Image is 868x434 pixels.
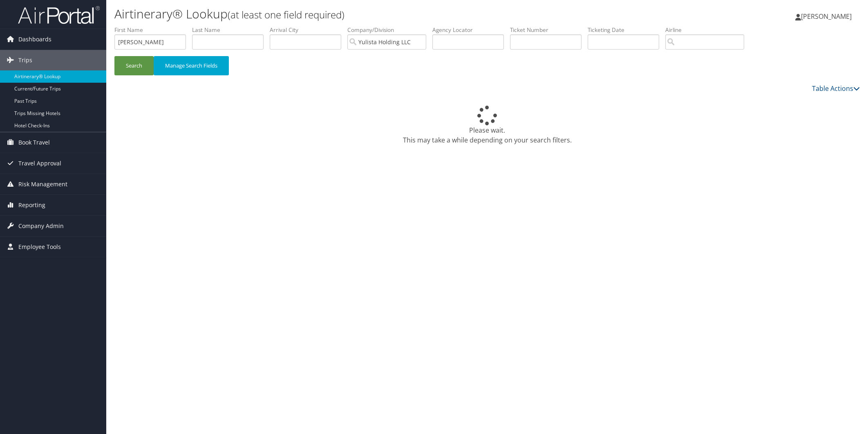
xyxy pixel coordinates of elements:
label: First Name [114,26,192,34]
span: Travel Approval [18,153,61,174]
span: Book Travel [18,132,50,153]
label: Last Name [192,26,270,34]
label: Company/Division [347,26,432,34]
label: Agency Locator [432,26,510,34]
h1: Airtinerary® Lookup [114,5,611,23]
div: Please wait. This may take a while depending on your search filters. [114,106,860,145]
a: [PERSON_NAME] [795,4,860,29]
label: Arrival City [270,26,347,34]
img: airportal-logo.png [18,5,100,25]
span: Risk Management [18,174,67,194]
span: Trips [18,50,32,70]
span: Employee Tools [18,237,61,257]
small: (at least one field required) [228,8,345,21]
span: [PERSON_NAME] [801,12,852,21]
span: Reporting [18,195,45,215]
button: Search [114,56,154,75]
button: Manage Search Fields [154,56,229,75]
span: Company Admin [18,216,64,236]
label: Airline [665,26,750,34]
label: Ticketing Date [588,26,665,34]
label: Ticket Number [510,26,588,34]
span: Dashboards [18,29,51,50]
a: Table Actions [812,84,860,93]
